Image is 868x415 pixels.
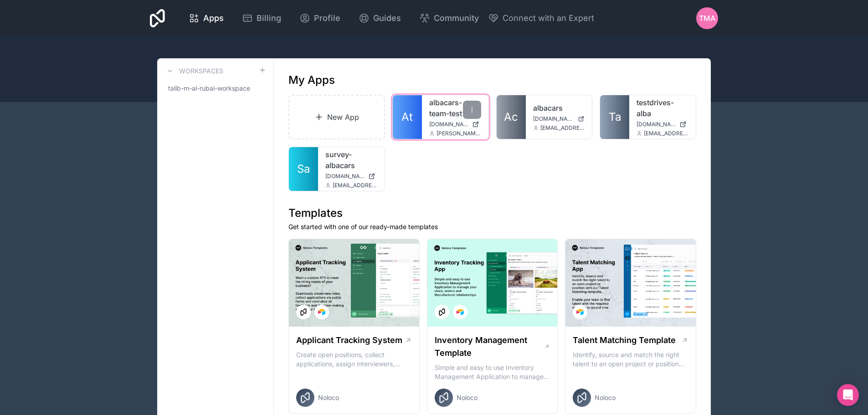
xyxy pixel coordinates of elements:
[181,8,231,28] a: Apps
[318,308,325,316] img: Airtable Logo
[600,95,629,139] a: Ta
[257,12,281,25] span: Billing
[168,84,250,93] span: talib-m-al-rubai-workspace
[401,110,413,124] span: At
[288,222,696,231] p: Get started with one of our ready-made templates
[437,130,481,137] span: [PERSON_NAME][EMAIL_ADDRESS][DOMAIN_NAME]
[540,124,585,132] span: [EMAIL_ADDRESS][DOMAIN_NAME]
[179,67,223,76] h3: Workspaces
[488,12,594,25] button: Connect with an Expert
[393,95,422,139] a: At
[504,110,518,124] span: Ac
[457,393,478,402] span: Noloco
[318,393,339,402] span: Noloco
[637,121,688,128] a: [DOMAIN_NAME]
[435,334,544,359] h1: Inventory Management Template
[373,12,401,25] span: Guides
[351,8,408,28] a: Guides
[644,130,688,137] span: [EMAIL_ADDRESS][DOMAIN_NAME]
[235,8,288,28] a: Billing
[837,384,859,406] div: Open Intercom Messenger
[288,73,335,87] h1: My Apps
[576,308,584,316] img: Airtable Logo
[533,102,585,113] a: albacars
[164,80,266,97] a: talib-m-al-rubai-workspace
[203,12,224,25] span: Apps
[497,95,526,139] a: Ac
[595,393,616,402] span: Noloco
[533,115,575,123] span: [DOMAIN_NAME]
[289,147,318,191] a: Sa
[533,115,585,123] a: [DOMAIN_NAME]
[297,162,310,176] span: Sa
[429,121,481,128] a: [DOMAIN_NAME]
[429,97,481,119] a: albacars-team-test
[457,308,464,316] img: Airtable Logo
[296,350,412,369] p: Create open positions, collect applications, assign interviewers, centralise candidate feedback a...
[637,121,676,128] span: [DOMAIN_NAME]
[292,8,348,28] a: Profile
[314,12,340,25] span: Profile
[434,12,479,25] span: Community
[325,173,377,180] a: [DOMAIN_NAME]
[325,149,377,171] a: survey-albacars
[637,97,688,119] a: testdrives-alba
[699,13,715,24] span: TMA
[429,121,468,128] span: [DOMAIN_NAME]
[164,66,223,77] a: Workspaces
[573,334,676,347] h1: Talent Matching Template
[609,110,621,124] span: Ta
[296,334,402,347] h1: Applicant Tracking System
[435,363,550,381] p: Simple and easy to use Inventory Management Application to manage your stock, orders and Manufact...
[503,12,594,25] span: Connect with an Expert
[412,8,486,28] a: Community
[333,182,377,189] span: [EMAIL_ADDRESS][DOMAIN_NAME]
[288,95,385,139] a: New App
[288,206,696,220] h1: Templates
[573,350,688,369] p: Identify, source and match the right talent to an open project or position with our Talent Matchi...
[325,173,365,180] span: [DOMAIN_NAME]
